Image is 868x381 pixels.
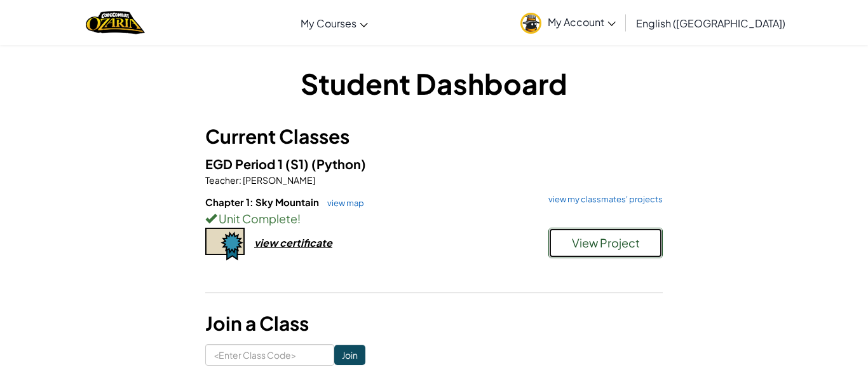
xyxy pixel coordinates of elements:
input: <Enter Class Code> [205,344,334,366]
span: My Courses [301,17,356,30]
img: certificate-icon.png [205,228,245,261]
input: Join [334,345,365,365]
span: View Project [572,235,640,250]
span: Unit Complete [217,211,297,226]
a: view certificate [205,236,332,249]
a: Ozaria by CodeCombat logo [86,10,145,36]
img: avatar [520,13,541,34]
a: view map [321,198,364,208]
span: English ([GEOGRAPHIC_DATA]) [636,17,785,30]
a: My Courses [294,6,374,40]
a: English ([GEOGRAPHIC_DATA]) [630,6,792,40]
span: Teacher [205,174,239,186]
span: EGD Period 1 (S1) [205,156,311,172]
span: [PERSON_NAME] [241,174,315,186]
span: My Account [548,15,616,29]
h3: Join a Class [205,309,663,338]
button: View Project [548,228,663,258]
img: Home [86,10,145,36]
span: : [239,174,241,186]
h1: Student Dashboard [205,64,663,103]
span: ! [297,211,301,226]
h3: Current Classes [205,122,663,151]
a: view my classmates' projects [542,195,663,204]
span: (Python) [311,156,366,172]
div: view certificate [254,236,332,249]
a: My Account [514,3,622,43]
span: Chapter 1: Sky Mountain [205,196,321,208]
